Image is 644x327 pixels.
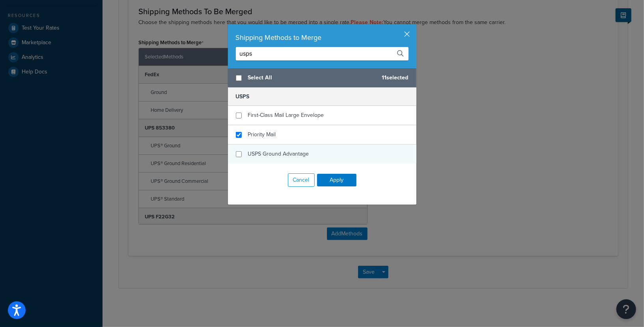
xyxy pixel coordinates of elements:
div: 11 selected [228,68,416,88]
span: Priority Mail [248,130,276,139]
span: Select All [248,72,376,83]
button: Apply [317,174,357,186]
span: USPS Ground Advantage [248,150,309,158]
h5: USPS [228,88,416,106]
button: Cancel [288,173,315,187]
input: Search [236,47,409,60]
span: First-Class Mail Large Envelope [248,111,324,119]
div: Shipping Methods to Merge [236,32,409,43]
